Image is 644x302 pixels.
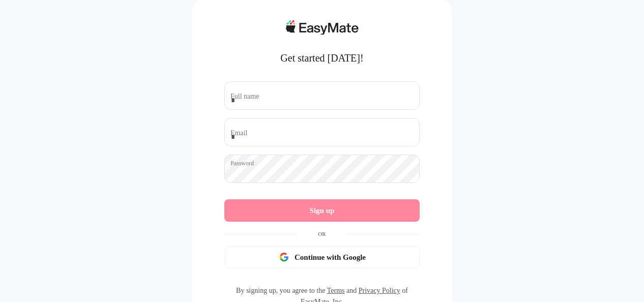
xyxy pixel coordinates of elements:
[276,51,369,65] h1: Get started [DATE]!
[371,286,419,294] a: Privacy Policy
[298,230,346,238] span: Or
[334,286,355,294] a: Terms
[224,246,420,268] button: Continue with Google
